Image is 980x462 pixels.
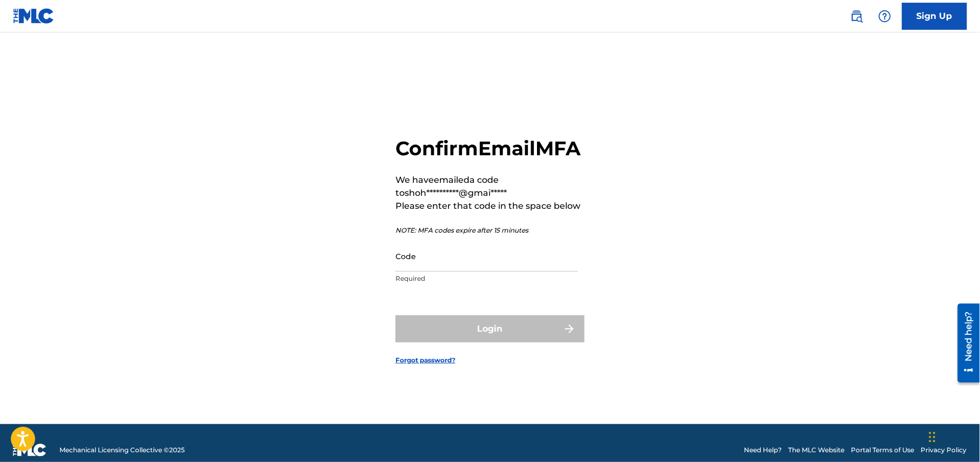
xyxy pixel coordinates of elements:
[789,445,845,455] a: The MLC Website
[850,10,863,23] img: search
[59,445,185,455] span: Mechanical Licensing Collective © 2025
[851,445,915,455] a: Portal Terms of Use
[744,445,782,455] a: Need Help?
[878,10,891,23] img: help
[13,8,55,24] img: MLC Logo
[395,136,585,161] h2: Confirm Email MFA
[13,444,46,457] img: logo
[902,3,967,30] a: Sign Up
[929,421,936,453] div: Drag
[395,274,578,283] p: Required
[950,300,980,387] iframe: Resource Center
[395,200,585,213] p: Please enter that code in the space below
[926,410,980,462] iframe: Chat Widget
[921,445,967,455] a: Privacy Policy
[395,226,585,235] p: NOTE: MFA codes expire after 15 minutes
[874,5,896,27] div: Help
[846,5,868,27] a: Public Search
[395,355,455,365] a: Forgot password?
